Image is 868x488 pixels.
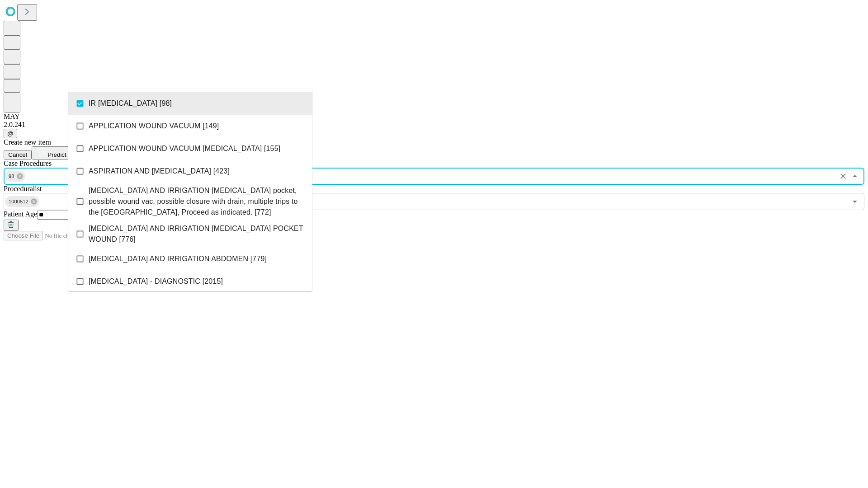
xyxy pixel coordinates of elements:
[89,253,267,264] span: [MEDICAL_DATA] AND IRRIGATION ABDOMEN [779]
[89,98,172,109] span: IR [MEDICAL_DATA] [98]
[849,170,861,183] button: Close
[32,146,73,160] button: Predict
[5,196,39,207] div: 1000512
[4,121,864,129] div: 2.0.241
[837,170,849,183] button: Clear
[89,223,305,245] span: [MEDICAL_DATA] AND IRRIGATION [MEDICAL_DATA] POCKET WOUND [776]
[4,113,864,121] div: MAY
[89,185,305,218] span: [MEDICAL_DATA] AND IRRIGATION [MEDICAL_DATA] pocket, possible wound vac, possible closure with dr...
[89,121,219,131] span: APPLICATION WOUND VACUUM [149]
[5,171,18,182] span: 98
[89,276,223,287] span: [MEDICAL_DATA] - DIAGNOSTIC [2015]
[89,166,230,177] span: ASPIRATION AND [MEDICAL_DATA] [423]
[4,210,37,218] span: Patient Age
[8,151,27,158] span: Cancel
[4,150,32,160] button: Cancel
[4,138,51,146] span: Create new item
[4,185,42,192] span: Proceduralist
[89,143,280,154] span: APPLICATION WOUND VACUUM [MEDICAL_DATA] [155]
[5,197,32,207] span: 1000512
[4,129,17,138] button: @
[5,171,25,182] div: 98
[4,160,52,167] span: Scheduled Procedure
[7,130,14,137] span: @
[849,195,861,208] button: Open
[47,151,66,158] span: Predict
